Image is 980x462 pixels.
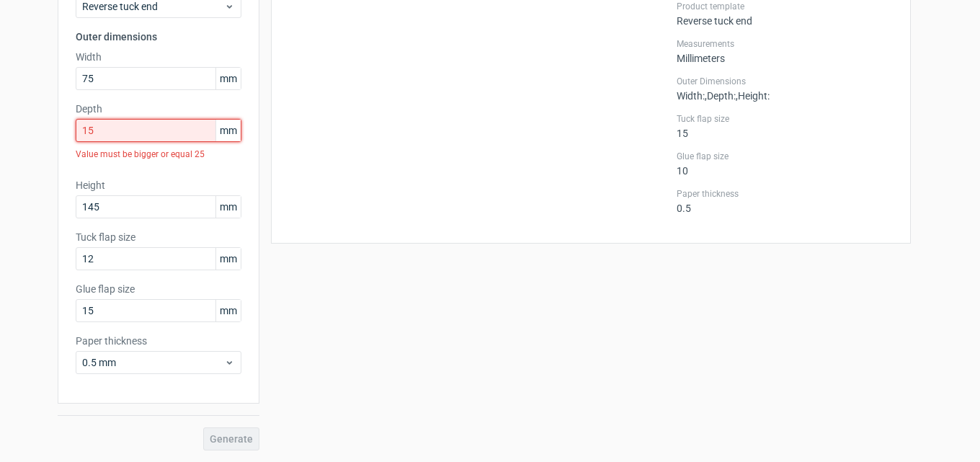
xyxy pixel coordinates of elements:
span: mm [215,300,241,321]
div: Reverse tuck end [677,1,893,27]
label: Height [76,178,241,192]
label: Paper thickness [76,334,241,348]
span: mm [215,120,241,141]
label: Tuck flap size [76,230,241,244]
span: mm [215,248,241,270]
label: Glue flap size [76,282,241,296]
span: mm [215,196,241,218]
div: Value must be bigger or equal 25 [76,142,241,166]
span: mm [215,68,241,89]
label: Paper thickness [677,188,893,200]
label: Glue flap size [677,151,893,162]
label: Product template [677,1,893,12]
label: Measurements [677,38,893,50]
label: Tuck flap size [677,113,893,125]
span: 0.5 mm [82,355,224,370]
div: Millimeters [677,38,893,64]
label: Outer Dimensions [677,76,893,87]
label: Width [76,50,241,64]
div: 10 [677,151,893,177]
div: 0.5 [677,188,893,214]
label: Depth [76,102,241,116]
span: , Depth : [705,90,736,102]
span: , Height : [736,90,770,102]
div: 15 [677,113,893,139]
h3: Outer dimensions [76,30,241,44]
span: Width : [677,90,705,102]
